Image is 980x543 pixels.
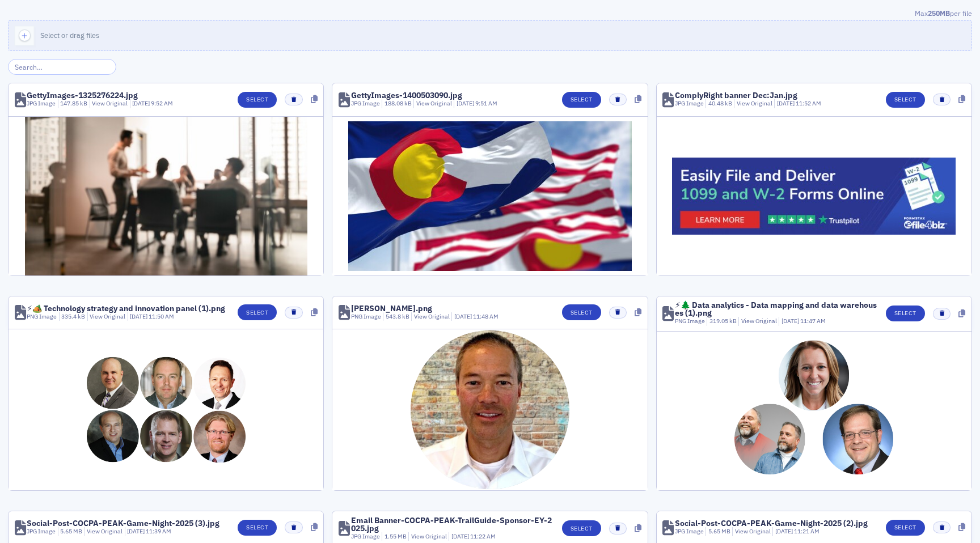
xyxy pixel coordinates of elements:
[8,20,972,51] button: Select or drag files
[735,527,771,535] a: View Original
[351,312,381,321] div: PNG Image
[457,99,475,107] span: [DATE]
[127,527,146,535] span: [DATE]
[58,99,88,108] div: 147.85 kB
[562,92,601,108] button: Select
[886,306,925,321] button: Select
[775,527,794,535] span: [DATE]
[796,99,821,107] span: 11:52 AM
[675,527,704,536] div: JPG Image
[411,532,447,540] a: View Original
[58,527,83,536] div: 5.65 MB
[238,520,277,536] button: Select
[130,312,149,320] span: [DATE]
[351,304,432,312] div: [PERSON_NAME].png
[382,532,407,541] div: 1.55 MB
[886,520,925,536] button: Select
[675,99,704,108] div: JPG Image
[27,312,57,321] div: PNG Image
[562,520,601,536] button: Select
[40,31,99,40] span: Select or drag files
[383,312,409,321] div: 543.8 kB
[675,91,797,99] div: ComplyRight banner Dec:Jan.jpg
[59,312,86,321] div: 335.4 kB
[151,99,173,107] span: 9:52 AM
[800,317,826,325] span: 11:47 AM
[562,304,601,320] button: Select
[27,304,225,312] div: ⚡🏕️ Technology strategy and innovation panel (1).png
[675,317,705,326] div: PNG Image
[8,59,116,75] input: Search…
[886,92,925,108] button: Select
[27,99,56,108] div: JPG Image
[351,532,380,541] div: JPG Image
[238,304,277,320] button: Select
[451,532,470,540] span: [DATE]
[928,9,950,18] span: 250MB
[351,516,554,532] div: Email Banner-COCPA-PEAK-TrailGuide-Sponsor-EY-2025.jpg
[675,519,868,527] div: Social-Post-COCPA-PEAK-Game-Night-2025 (2).jpg
[27,519,219,527] div: Social-Post-COCPA-PEAK-Game-Night-2025 (3).jpg
[8,8,972,20] div: Max per file
[475,99,497,107] span: 9:51 AM
[706,527,730,536] div: 5.65 MB
[87,527,122,535] a: View Original
[238,92,277,108] button: Select
[782,317,800,325] span: [DATE]
[90,312,125,320] a: View Original
[351,99,380,108] div: JPG Image
[351,91,462,99] div: GettyImages-1400503090.jpg
[146,527,171,535] span: 11:39 AM
[737,99,772,107] a: View Original
[27,527,56,536] div: JPG Image
[132,99,151,107] span: [DATE]
[470,532,496,540] span: 11:22 AM
[92,99,128,107] a: View Original
[149,312,174,320] span: 11:50 AM
[416,99,452,107] a: View Original
[454,312,473,320] span: [DATE]
[675,301,878,317] div: ⚡🌲 Data analytics - Data mapping and data warehouses (1).png
[706,99,732,108] div: 40.48 kB
[414,312,450,320] a: View Original
[794,527,820,535] span: 11:21 AM
[741,317,777,325] a: View Original
[382,99,412,108] div: 188.08 kB
[707,317,737,326] div: 319.05 kB
[777,99,796,107] span: [DATE]
[27,91,138,99] div: GettyImages-1325276224.jpg
[473,312,499,320] span: 11:48 AM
